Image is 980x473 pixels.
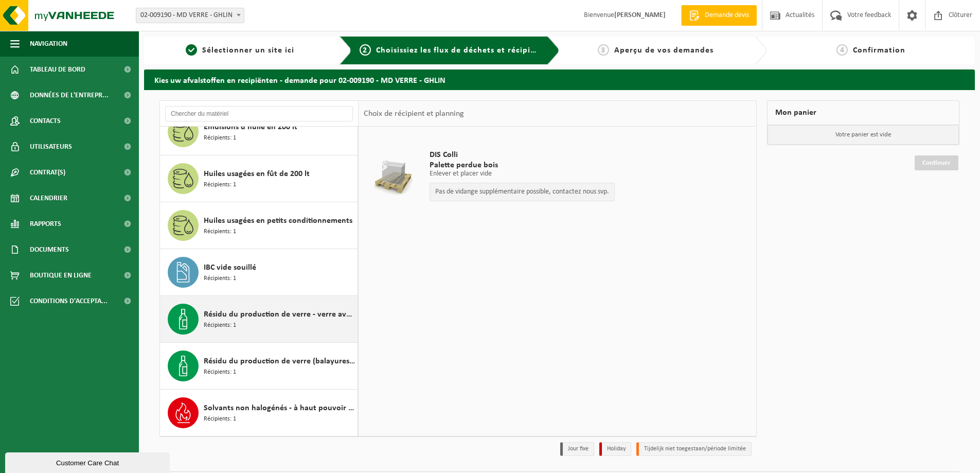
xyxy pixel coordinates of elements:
span: Résidu du production de verre - verre avec fraction sableuse [204,308,355,321]
span: Émulsions d'huile en 200 lt [204,121,297,133]
span: Récipients: 1 [204,180,236,190]
span: Aperçu de vos demandes [614,46,714,55]
button: Huiles usagées en fût de 200 lt Récipients: 1 [160,155,358,202]
p: Enlever et placer vide [430,170,615,178]
span: 3 [598,44,609,56]
span: Rapports [30,211,61,237]
span: Contacts [30,108,61,134]
p: Pas de vidange supplémentaire possible, contactez nous svp. [435,188,609,196]
button: Solvants non halogénés - à haut pouvoir calorifique en fût 200L Récipients: 1 [160,390,358,436]
span: Navigation [30,31,67,57]
span: 1 [186,44,197,56]
span: Huiles usagées en petits conditionnements [204,215,352,227]
span: Calendrier [30,185,67,211]
button: Résidu du production de verre (balayures) - matériau sableux contenant u Récipients: 1 [160,343,358,390]
a: Continuer [915,155,958,170]
span: Utilisateurs [30,134,72,160]
span: Résidu du production de verre (balayures) - matériau sableux contenant u [204,355,355,367]
span: Confirmation [853,46,905,55]
span: Palette perdue bois [430,160,615,170]
span: Solvants non halogénés - à haut pouvoir calorifique en fût 200L [204,402,355,414]
span: Huiles usagées en fût de 200 lt [204,168,310,180]
span: Récipients: 1 [204,133,236,143]
button: IBC vide souillé Récipients: 1 [160,249,358,296]
span: 2 [360,44,371,56]
span: 02-009190 - MD VERRE - GHLIN [136,8,244,23]
span: Boutique en ligne [30,262,92,288]
span: DIS Colli [430,150,615,160]
p: Votre panier est vide [768,125,959,145]
span: Tableau de bord [30,57,85,82]
span: Choisissiez les flux de déchets et récipients [376,46,547,55]
span: IBC vide souillé [204,261,256,274]
a: 1Sélectionner un site ici [149,44,331,57]
iframe: chat widget [5,450,172,473]
span: Données de l'entrepr... [30,82,109,108]
div: Mon panier [767,100,959,125]
li: Holiday [599,442,631,456]
span: Récipients: 1 [204,274,236,284]
div: Choix de récipient et planning [359,101,469,127]
button: Émulsions d'huile en 200 lt Récipients: 1 [160,109,358,155]
a: Demande devis [681,5,757,26]
span: Conditions d'accepta... [30,288,108,314]
span: Récipients: 1 [204,321,236,330]
span: 02-009190 - MD VERRE - GHLIN [136,8,244,23]
span: Récipients: 1 [204,367,236,377]
h2: Kies uw afvalstoffen en recipiënten - demande pour 02-009190 - MD VERRE - GHLIN [144,69,975,90]
span: Récipients: 1 [204,414,236,424]
li: Tijdelijk niet toegestaan/période limitée [636,442,752,456]
input: Chercher du matériel [165,106,353,121]
span: Sélectionner un site ici [202,46,294,55]
span: 4 [836,44,848,56]
button: Résidu du production de verre - verre avec fraction sableuse Récipients: 1 [160,296,358,343]
span: Récipients: 1 [204,227,236,237]
button: Huiles usagées en petits conditionnements Récipients: 1 [160,202,358,249]
strong: [PERSON_NAME] [614,11,666,19]
span: Contrat(s) [30,160,65,185]
span: Documents [30,237,69,262]
span: Demande devis [702,10,752,21]
li: Jour fixe [560,442,594,456]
